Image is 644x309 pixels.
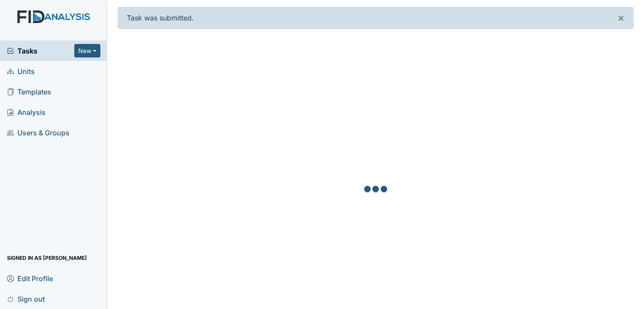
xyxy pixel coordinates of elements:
button: New [74,44,100,57]
span: × [617,11,624,24]
span: Units [7,64,35,78]
span: Sign out [7,292,45,306]
span: Users & Groups [7,126,70,139]
div: Task was submitted. [118,7,634,29]
a: Tasks [7,46,74,56]
span: Edit Profile [7,272,53,285]
span: Templates [7,85,51,98]
span: Signed in as [PERSON_NAME] [7,251,87,265]
button: × [609,7,633,28]
span: Analysis [7,105,46,119]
